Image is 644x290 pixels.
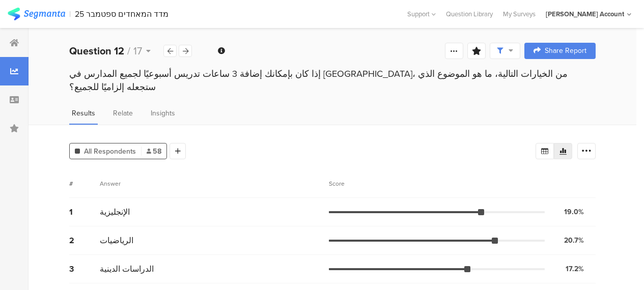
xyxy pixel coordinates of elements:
[100,263,154,275] span: الدراسات الدينية
[69,43,124,59] b: Question 12
[72,108,95,119] span: Results
[441,9,498,19] a: Question Library
[69,263,100,275] div: 3
[545,47,586,54] span: Share Report
[151,108,175,119] span: Insights
[69,8,71,20] div: |
[69,67,596,94] div: إذا كان بإمكانك إضافة 3 ساعات تدريس أسبوعيًا لجميع المدارس في [GEOGRAPHIC_DATA]، من الخيارات التا...
[564,235,584,246] div: 20.7%
[566,264,584,274] div: 17.2%
[84,146,136,157] span: All Respondents
[564,207,584,217] div: 19.0%
[133,43,142,59] span: 17
[407,6,436,22] div: Support
[147,146,161,157] span: 58
[75,9,169,19] div: מדד המאחדים ספטמבר 25
[100,206,130,218] span: الإنجليزية
[8,8,65,20] img: segmanta logo
[498,9,541,19] a: My Surveys
[100,235,133,246] span: الرياضيات
[69,206,100,218] div: 1
[69,179,100,188] div: #
[546,9,624,19] div: [PERSON_NAME] Account
[69,235,100,246] div: 2
[127,43,130,59] span: /
[113,108,133,119] span: Relate
[329,179,350,188] div: Score
[100,179,121,188] div: Answer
